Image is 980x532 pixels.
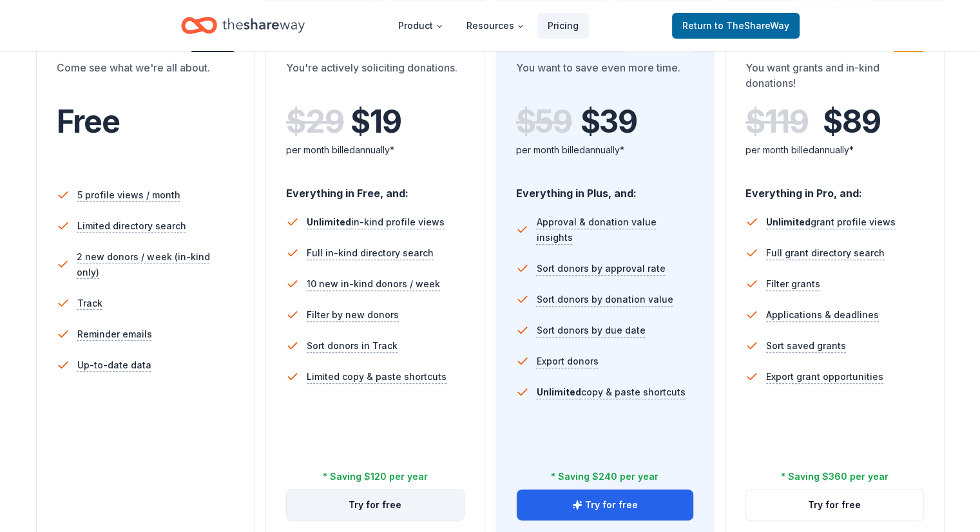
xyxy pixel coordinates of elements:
[551,469,658,484] div: * Saving $240 per year
[181,10,305,41] a: Home
[307,276,440,292] span: 10 new in-kind donors / week
[77,218,186,234] span: Limited directory search
[57,60,235,96] div: Come see what we're all about.
[77,357,151,373] span: Up-to-date data
[307,338,398,354] span: Sort donors in Track
[672,13,800,39] a: Returnto TheShareWay
[307,216,351,227] span: Unlimited
[307,245,434,261] span: Full in-kind directory search
[286,142,465,158] div: per month billed annually*
[823,104,880,140] span: $ 89
[745,142,924,158] div: per month billed annually*
[766,216,896,227] span: grant profile views
[766,307,879,323] span: Applications & deadlines
[287,489,464,520] button: Try for free
[307,216,445,227] span: in-kind profile views
[536,214,694,245] span: Approval & donation value insights
[781,469,889,484] div: * Saving $360 per year
[456,13,535,39] button: Resources
[517,489,694,520] button: Try for free
[682,18,789,33] span: Return
[388,13,454,39] button: Product
[77,327,152,342] span: Reminder emails
[537,13,589,39] a: Pricing
[323,469,428,484] div: * Saving $120 per year
[516,175,695,202] div: Everything in Plus, and:
[766,369,883,385] span: Export grant opportunities
[537,292,673,307] span: Sort donors by donation value
[745,175,924,202] div: Everything in Pro, and:
[581,104,637,140] span: $ 39
[77,296,102,311] span: Track
[537,386,581,397] span: Unlimited
[537,386,686,397] span: copy & paste shortcuts
[537,354,599,369] span: Export donors
[746,489,923,520] button: Try for free
[77,249,235,280] span: 2 new donors / week (in-kind only)
[766,216,811,227] span: Unlimited
[766,276,820,292] span: Filter grants
[745,60,924,96] div: You want grants and in-kind donations!
[286,175,465,202] div: Everything in Free, and:
[57,102,120,140] span: Free
[351,104,401,140] span: $ 19
[388,10,589,41] nav: Main
[715,20,789,31] span: to TheShareWay
[766,338,846,354] span: Sort saved grants
[537,261,666,276] span: Sort donors by approval rate
[537,323,646,338] span: Sort donors by due date
[77,187,180,203] span: 5 profile views / month
[766,245,885,261] span: Full grant directory search
[516,142,695,158] div: per month billed annually*
[286,60,465,96] div: You're actively soliciting donations.
[307,369,447,385] span: Limited copy & paste shortcuts
[307,307,399,323] span: Filter by new donors
[516,60,695,96] div: You want to save even more time.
